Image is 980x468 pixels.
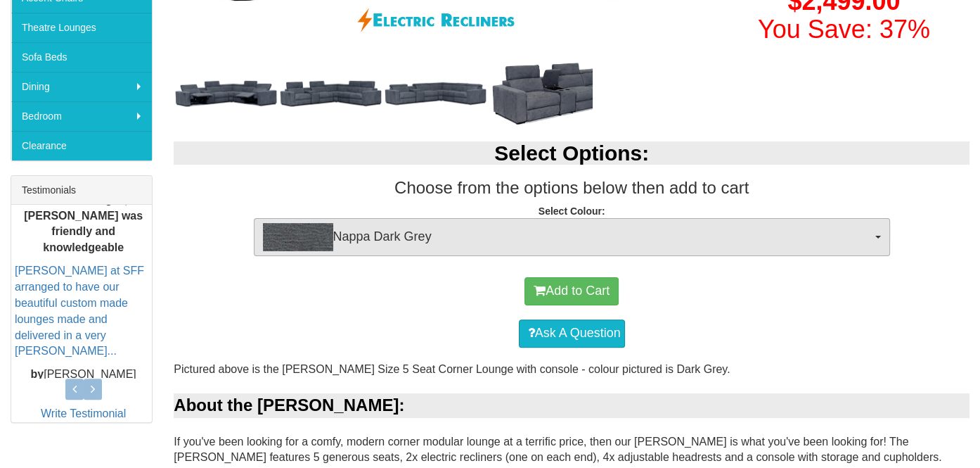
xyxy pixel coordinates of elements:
a: Dining [11,72,152,101]
button: Nappa Dark GreyNappa Dark Grey [254,218,890,256]
a: [PERSON_NAME] at SFF arranged to have our beautiful custom made lounges made and delivered in a v... [15,265,144,358]
strong: Select Colour: [539,205,605,217]
h3: Choose from the options below then add to cart [174,179,969,197]
a: Sofa Beds [11,42,152,72]
a: Bedroom [11,101,152,131]
span: Nappa Dark Grey [263,223,872,251]
p: [PERSON_NAME] [15,367,152,384]
b: by [31,369,44,381]
b: Select Options: [494,141,649,165]
a: Write Testimonial [41,407,126,419]
a: Ask A Question [519,320,625,348]
font: You Save: 37% [758,15,930,44]
div: Testimonials [11,176,152,205]
b: We love the lounges, and [PERSON_NAME] was friendly and knowledgeable [16,194,151,254]
button: Add to Cart [524,277,619,305]
a: Clearance [11,131,152,160]
a: Theatre Lounges [11,13,152,42]
img: Nappa Dark Grey [263,223,333,251]
div: About the [PERSON_NAME]: [174,393,969,417]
